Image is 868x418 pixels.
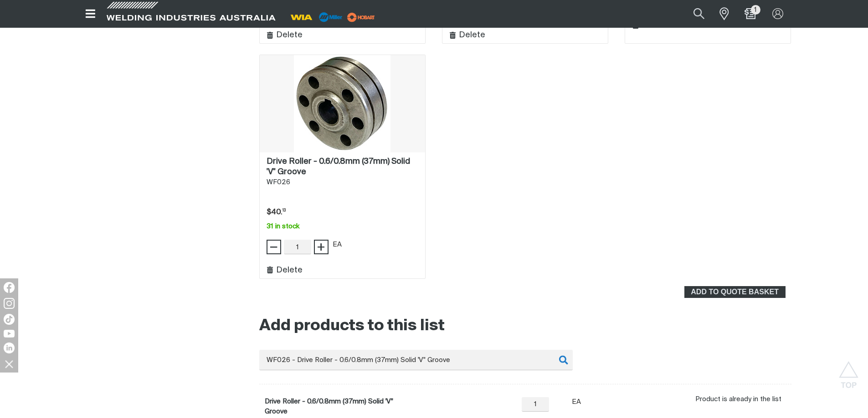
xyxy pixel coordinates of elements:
h2: Add products to this list [259,316,791,336]
button: Delete [449,27,485,43]
input: Product name or item number... [672,4,714,24]
img: miller [344,10,378,24]
div: EA [333,240,418,250]
button: ADD TO QUOTE BASKET [684,286,786,298]
img: hide socials [1,356,17,372]
span: Delete [459,30,485,40]
section: Add to cart [259,286,791,298]
a: miller [344,14,378,20]
sup: 13 [282,209,286,212]
button: Search products [683,4,714,24]
div: EA [572,397,582,408]
a: Drive Roller - 0.6/0.8mm (37mm) Solid 'V" Groove [267,156,418,177]
span: WF026 [267,179,290,186]
h2: Drive Roller - 0.6/0.8mm (37mm) Solid 'V" Groove [267,157,410,176]
span: Delete [276,266,303,275]
span: Delete [276,30,303,40]
span: + [317,239,325,255]
span: − [269,239,278,255]
button: Delete [267,262,303,278]
div: Product is already in the list [695,394,781,405]
button: Scroll to top [838,361,859,382]
img: YouTube [4,330,15,337]
img: TikTok [4,314,15,325]
img: Drive Roller - 0.6/0.8mm (37mm) Solid 'V" Groove [294,55,390,152]
span: 31 in stock [267,223,299,230]
a: Drive Roller - 0.6/0.8mm (37mm) Solid 'V" Groove [265,398,393,415]
span: $40. [267,203,286,222]
img: Facebook [4,282,15,293]
button: Delete [267,27,303,43]
div: Price [267,203,286,222]
img: Instagram [4,298,15,309]
span: ADD TO QUOTE BASKET [691,286,779,298]
input: Product name or item number... [259,350,573,370]
img: LinkedIn [4,342,15,353]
